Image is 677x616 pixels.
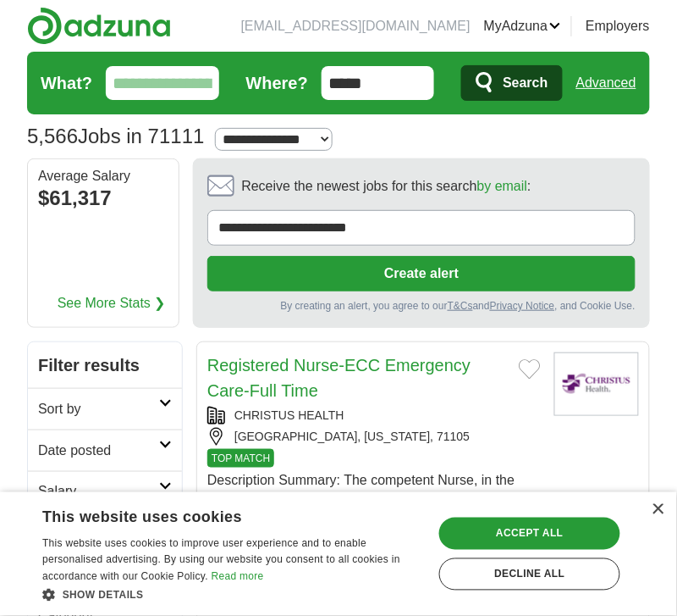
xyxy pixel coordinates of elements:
label: Where? [246,70,308,96]
h1: Jobs in 71111 [27,125,205,147]
button: Add to favorite jobs [519,359,541,380]
div: By creating an alert, you agree to our and , and Cookie Use. [207,298,636,314]
h2: Sort by [38,399,159,419]
span: 5,566 [27,121,78,152]
h2: Date posted [38,441,159,461]
img: CHRISTUS Health logo [554,352,639,416]
button: Create alert [207,256,636,291]
a: Employers [586,16,650,36]
a: Advanced [576,66,636,100]
span: Show details [63,590,144,602]
h2: Salary [38,482,159,502]
a: by email [477,179,528,193]
span: This website uses cookies to improve user experience and to enable personalised advertising. By u... [42,538,400,584]
a: CHRISTUS HEALTH [234,408,344,422]
div: Show details [42,586,422,603]
label: What? [41,70,92,96]
span: Search [503,66,548,100]
a: MyAdzuna [484,16,562,36]
a: Privacy Notice [490,300,555,312]
button: Search [461,65,562,101]
div: This website uses cookies [42,502,380,528]
span: Receive the newest jobs for this search : [241,176,531,197]
a: See More Stats ❯ [58,293,166,314]
a: Salary [28,471,182,513]
span: Description Summary: The competent Nurse, in the same or similar clinical setting, practices inde... [207,474,538,569]
a: Registered Nurse-ECC Emergency Care-Full Time [207,356,471,400]
h2: Filter results [28,342,182,388]
div: Accept all [439,518,620,550]
div: [GEOGRAPHIC_DATA], [US_STATE], 71105 [207,428,541,446]
a: T&Cs [448,300,473,312]
a: Sort by [28,388,182,430]
div: Average Salary [38,169,168,183]
a: Date posted [28,430,182,471]
div: Decline all [439,558,620,591]
div: Close [652,504,664,517]
a: Read more, opens a new window [212,571,264,583]
span: TOP MATCH [207,449,274,468]
div: $61,317 [38,183,168,214]
li: [EMAIL_ADDRESS][DOMAIN_NAME] [241,16,471,36]
img: Adzuna logo [27,7,171,45]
